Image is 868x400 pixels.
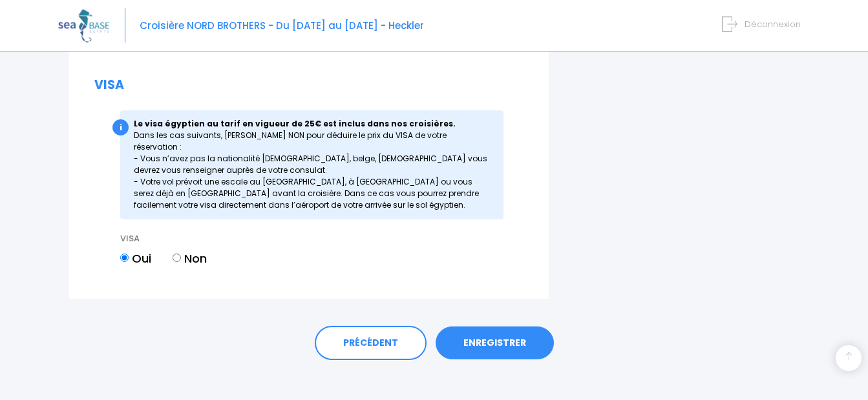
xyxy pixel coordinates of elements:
a: ENREGISTRER [436,326,554,360]
span: Croisière NORD BROTHERS - Du [DATE] au [DATE] - Heckler [140,19,424,32]
div: i [112,119,129,135]
h2: VISA [94,78,523,93]
input: Oui [120,254,129,262]
label: Oui [120,250,151,267]
a: PRÉCÉDENT [315,326,427,361]
label: Non [173,250,207,267]
span: VISA [120,232,140,245]
div: Dans les cas suivants, [PERSON_NAME] NON pour déduire le prix du VISA de votre réservation : - Vo... [120,110,503,219]
input: Non [173,254,181,262]
span: Déconnexion [745,18,801,30]
strong: Le visa égyptien au tarif en vigueur de 25€ est inclus dans nos croisières. [134,118,456,129]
